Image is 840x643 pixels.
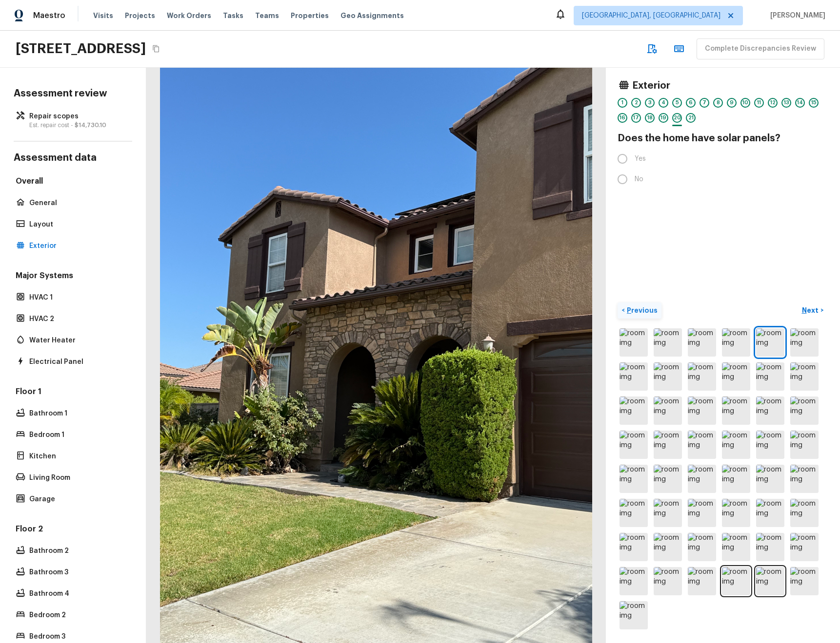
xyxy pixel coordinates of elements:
[620,601,648,629] img: room img
[654,328,682,357] img: room img
[790,499,819,527] img: room img
[29,336,126,345] p: Water Heater
[29,112,126,121] p: Repair scopes
[93,11,113,20] span: Visits
[29,473,126,483] p: Living Room
[620,567,648,595] img: room img
[29,430,126,440] p: Bedroom 1
[654,499,682,527] img: room img
[797,303,828,319] button: Next>
[659,98,668,108] div: 4
[635,174,643,184] span: No
[754,98,764,108] div: 11
[740,98,750,108] div: 10
[722,465,750,493] img: room img
[14,386,132,399] h5: Floor 1
[756,533,784,561] img: room img
[722,328,750,357] img: room img
[620,533,648,561] img: room img
[620,397,648,425] img: room img
[618,132,828,145] h4: Does the home have solar panels?
[29,220,126,229] p: Layout
[722,499,750,527] img: room img
[29,546,126,556] p: Bathroom 2
[29,314,126,324] p: HVAC 2
[654,465,682,493] img: room img
[688,362,716,391] img: room img
[29,241,126,251] p: Exterior
[620,465,648,493] img: room img
[654,362,682,391] img: room img
[722,567,750,595] img: room img
[618,303,661,319] button: <Previous
[654,567,682,595] img: room img
[29,567,126,577] p: Bathroom 3
[29,632,126,642] p: Bedroom 3
[14,87,132,100] h4: Assessment review
[631,113,641,123] div: 17
[766,11,825,20] span: [PERSON_NAME]
[688,431,716,459] img: room img
[618,113,627,123] div: 16
[167,11,211,20] span: Work Orders
[688,533,716,561] img: room img
[790,397,819,425] img: room img
[713,98,723,108] div: 8
[16,40,146,57] h2: [STREET_ADDRESS]
[620,328,648,357] img: room img
[645,113,655,123] div: 18
[756,465,784,493] img: room img
[29,198,126,208] p: General
[291,11,329,20] span: Properties
[29,494,126,504] p: Garage
[688,328,716,357] img: room img
[790,465,819,493] img: room img
[686,113,696,123] div: 21
[654,533,682,561] img: room img
[688,499,716,527] img: room img
[632,79,670,92] h4: Exterior
[790,362,819,391] img: room img
[722,431,750,459] img: room img
[790,533,819,561] img: room img
[340,11,404,20] span: Geo Assignments
[29,409,126,418] p: Bathroom 1
[790,431,819,459] img: room img
[727,98,737,108] div: 9
[795,98,805,108] div: 14
[645,98,655,108] div: 3
[781,98,791,108] div: 13
[756,499,784,527] img: room img
[654,431,682,459] img: room img
[672,98,682,108] div: 5
[672,113,682,123] div: 20
[223,12,243,19] span: Tasks
[722,533,750,561] img: room img
[659,113,668,123] div: 19
[29,293,126,303] p: HVAC 1
[14,270,132,283] h5: Major Systems
[618,98,627,108] div: 1
[29,610,126,620] p: Bedroom 2
[582,11,720,20] span: [GEOGRAPHIC_DATA], [GEOGRAPHIC_DATA]
[688,567,716,595] img: room img
[756,567,784,595] img: room img
[14,151,132,166] h4: Assessment data
[14,176,132,189] h5: Overall
[150,42,162,55] button: Copy Address
[802,305,820,315] p: Next
[29,589,126,599] p: Bathroom 4
[620,431,648,459] img: room img
[75,122,106,128] span: $14,730.10
[29,121,126,129] p: Est. repair cost -
[635,154,646,164] span: Yes
[756,362,784,391] img: room img
[33,11,65,20] span: Maestro
[790,567,819,595] img: room img
[756,397,784,425] img: room img
[768,98,778,108] div: 12
[722,362,750,391] img: room img
[620,499,648,527] img: room img
[756,328,784,357] img: room img
[255,11,279,20] span: Teams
